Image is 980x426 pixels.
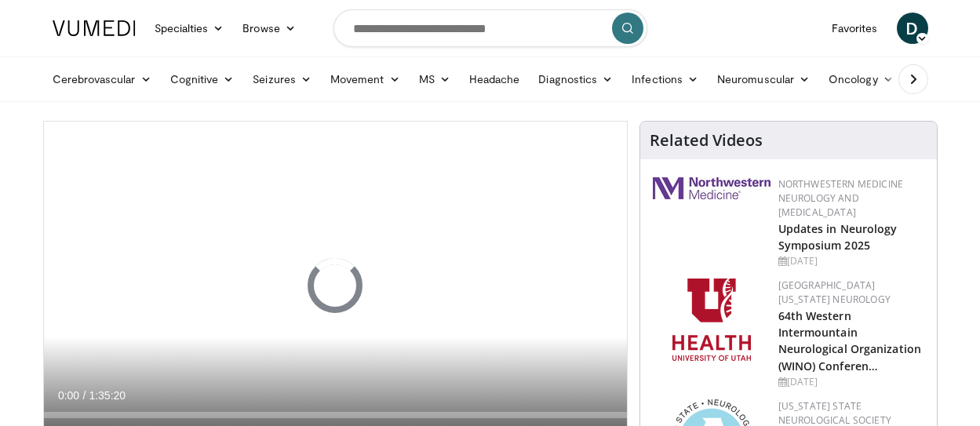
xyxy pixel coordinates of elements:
a: MS [410,64,460,95]
a: [GEOGRAPHIC_DATA][US_STATE] Neurology [778,279,891,306]
a: Seizures [243,64,321,95]
a: Oncology [819,64,903,95]
a: Favorites [822,13,887,44]
a: Northwestern Medicine Neurology and [MEDICAL_DATA] [778,177,904,219]
a: Headache [460,64,530,95]
a: Cerebrovascular [43,64,161,95]
a: Cognitive [161,64,244,95]
h4: Related Videos [650,131,763,150]
span: 1:35:20 [89,389,126,402]
a: Updates in Neurology Symposium 2025 [778,221,898,253]
a: Browse [233,13,305,44]
img: 2a462fb6-9365-492a-ac79-3166a6f924d8.png.150x105_q85_autocrop_double_scale_upscale_version-0.2.jpg [653,177,771,199]
div: [DATE] [778,254,924,268]
a: 64th Western Intermountain Neurological Organization (WINO) Conferen… [778,308,922,373]
a: Neuromuscular [708,64,819,95]
img: VuMedi Logo [53,20,136,36]
div: Progress Bar [44,412,627,418]
span: / [83,389,86,402]
img: f6362829-b0a3-407d-a044-59546adfd345.png.150x105_q85_autocrop_double_scale_upscale_version-0.2.png [672,279,751,361]
a: Diagnostics [529,64,622,95]
a: Infections [622,64,708,95]
a: Movement [321,64,410,95]
input: Search topics, interventions [333,9,647,47]
a: Specialties [145,13,234,44]
a: D [897,13,928,44]
span: 0:00 [58,389,79,402]
div: [DATE] [778,375,924,389]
